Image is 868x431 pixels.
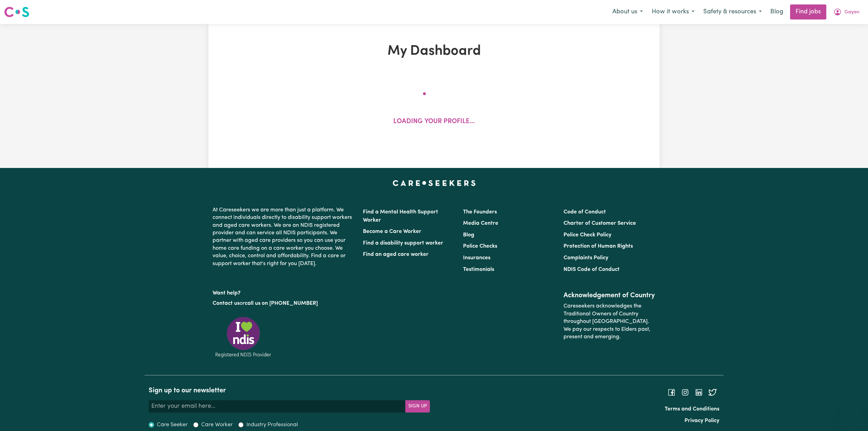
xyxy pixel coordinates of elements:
[708,390,717,395] a: Follow Careseekers on Twitter
[363,252,429,257] a: Find an aged care worker
[463,232,474,238] a: Blog
[213,301,240,306] a: Contact us
[149,400,406,413] input: Enter your email here...
[463,244,497,249] a: Police Checks
[463,255,490,261] a: Insurances
[246,421,298,429] label: Industry Professional
[844,9,859,16] span: Gayan
[213,297,355,310] p: or
[699,5,766,19] button: Safety & resources
[695,390,703,395] a: Follow Careseekers on LinkedIn
[213,204,355,270] p: At Careseekers we are more than just a platform. We connect individuals directly to disability su...
[684,418,719,423] a: Privacy Policy
[463,221,498,226] a: Media Centre
[213,316,274,358] img: Registered NDIS provider
[201,421,233,429] label: Care Worker
[564,221,636,226] a: Charter of Customer Service
[564,209,606,215] a: Code of Conduct
[363,240,443,246] a: Find a disability support worker
[665,406,719,412] a: Terms and Conditions
[4,4,29,20] a: Careseekers logo
[245,301,318,306] a: call us on [PHONE_NUMBER]
[790,4,826,19] a: Find jobs
[681,390,689,395] a: Follow Careseekers on Instagram
[564,300,655,343] p: Careseekers acknowledges the Traditional Owners of Country throughout [GEOGRAPHIC_DATA]. We pay o...
[564,267,620,272] a: NDIS Code of Conduct
[766,4,787,19] a: Blog
[363,209,438,223] a: Find a Mental Health Support Worker
[564,255,608,261] a: Complaints Policy
[288,43,580,60] h1: My Dashboard
[157,421,188,429] label: Care Seeker
[841,404,863,426] iframe: Button to launch messaging window
[829,5,864,19] button: My Account
[667,390,676,395] a: Follow Careseekers on Facebook
[463,267,494,272] a: Testimonials
[608,5,647,19] button: About us
[4,6,29,18] img: Careseekers logo
[564,291,655,300] h2: Acknowledgement of Country
[647,5,699,19] button: How it works
[363,229,421,234] a: Become a Care Worker
[149,387,430,395] h2: Sign up to our newsletter
[405,400,430,413] button: Subscribe
[213,287,355,297] p: Want help?
[564,244,633,249] a: Protection of Human Rights
[393,117,475,127] p: Loading your profile...
[463,209,497,215] a: The Founders
[564,232,611,238] a: Police Check Policy
[393,180,476,186] a: Careseekers home page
